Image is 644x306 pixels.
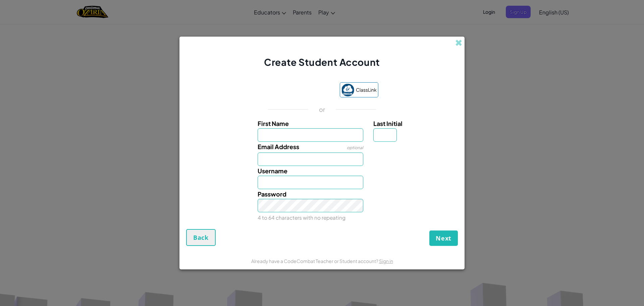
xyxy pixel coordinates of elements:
[258,120,289,127] span: First Name
[429,230,458,246] button: Next
[263,83,336,98] iframe: Sign in with Google Button
[193,233,209,242] span: Back
[319,105,325,114] p: or
[258,143,299,150] span: Email Address
[258,167,287,175] span: Username
[258,214,345,221] small: 4 to 64 characters with no repeating
[264,56,380,68] span: Create Student Account
[258,190,286,198] span: Password
[436,234,451,242] span: Next
[186,229,216,246] button: Back
[373,120,402,127] span: Last Initial
[356,85,377,95] span: ClassLink
[251,258,379,264] span: Already have a CodeCombat Teacher or Student account?
[379,258,393,264] a: Sign in
[341,84,354,96] img: classlink-logo-small.png
[347,145,363,150] span: optional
